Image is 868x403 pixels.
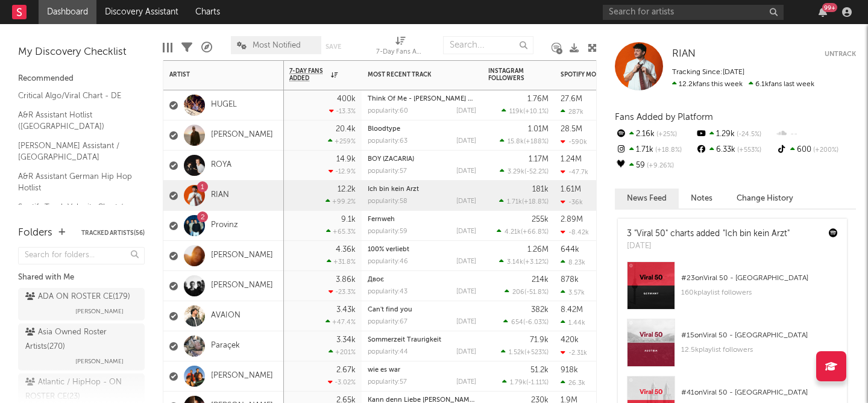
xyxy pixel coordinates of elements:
[526,169,547,175] span: -52.2 %
[338,186,356,193] div: 12.2k
[672,48,696,60] a: RIAN
[529,155,549,163] div: 1.17M
[368,156,414,163] a: BOY (ZACARIA)
[329,348,356,356] div: +201 %
[169,71,260,78] div: Artist
[528,125,549,133] div: 1.01M
[336,246,356,254] div: 4.36k
[615,127,695,142] div: 2.16k
[512,289,524,296] span: 206
[329,107,356,115] div: -13.3 %
[18,89,133,102] a: Critical Algo/Viral Chart - DE
[603,5,784,20] input: Search for artists
[681,286,838,300] div: 160k playlist followers
[500,167,549,175] div: ( )
[75,304,124,319] span: [PERSON_NAME]
[211,251,273,261] a: [PERSON_NAME]
[509,108,523,115] span: 119k
[201,30,212,65] div: A&R Pipeline
[456,319,476,325] div: [DATE]
[627,240,790,252] div: [DATE]
[18,201,133,225] a: Spotify Track Velocity Chart / DE
[532,276,549,284] div: 214k
[368,379,407,386] div: popularity: 57
[211,281,273,291] a: [PERSON_NAME]
[523,229,547,236] span: +66.8 %
[368,276,384,283] a: Двоє
[211,100,237,110] a: HUGEL
[672,69,744,76] span: Tracking Since: [DATE]
[672,81,743,88] span: 12.2k fans this week
[561,138,587,146] div: -590k
[368,246,476,253] div: 100% verliebt
[500,137,549,145] div: ( )
[181,30,192,65] div: Filters
[368,126,476,133] div: Bloodtype
[561,289,585,296] div: 3.57k
[368,289,407,295] div: popularity: 43
[368,126,400,133] a: Bloodtype
[368,307,476,313] div: Can't find you
[679,189,725,208] button: Notes
[456,138,476,145] div: [DATE]
[18,139,133,164] a: [PERSON_NAME] Assistant / [GEOGRAPHIC_DATA]
[735,147,761,154] span: +553 %
[510,380,526,386] span: 1.79k
[368,216,476,223] div: Fernweh
[561,258,585,266] div: 8.23k
[528,380,547,386] span: -1.11 %
[655,131,677,138] span: +25 %
[81,230,145,236] button: Tracked Artists(56)
[531,306,549,314] div: 382k
[561,366,578,374] div: 918k
[328,137,356,145] div: +259 %
[18,108,133,133] a: A&R Assistant Hotlist ([GEOGRAPHIC_DATA])
[615,189,679,208] button: News Feed
[368,349,408,355] div: popularity: 44
[336,336,356,344] div: 3.34k
[18,45,145,60] div: My Discovery Checklist
[627,228,790,240] div: 3 "Viral 50" charts added
[618,261,847,319] a: #23onViral 50 - [GEOGRAPHIC_DATA]160kplaylist followers
[526,139,547,145] span: +188 %
[368,198,407,205] div: popularity: 58
[368,258,408,265] div: popularity: 46
[735,131,761,138] span: -24.5 %
[368,71,458,78] div: Most Recent Track
[328,378,356,386] div: -3.02 %
[825,48,856,60] button: Untrack
[497,228,549,236] div: ( )
[723,230,790,238] a: "Ich bin kein Arzt"
[811,147,838,154] span: +200 %
[672,49,696,59] span: RIAN
[456,108,476,114] div: [DATE]
[336,276,356,284] div: 3.86k
[530,366,549,374] div: 51.2k
[211,190,229,201] a: RIAN
[368,337,476,343] div: Sommerzeit Traurigkeit
[329,167,356,175] div: -12.9 %
[530,336,549,344] div: 71.9k
[509,349,524,356] span: 1.52k
[681,328,838,343] div: # 15 on Viral 50 - [GEOGRAPHIC_DATA]
[561,349,587,357] div: -2.31k
[681,386,838,400] div: # 41 on Viral 50 - [GEOGRAPHIC_DATA]
[368,96,487,102] a: Think Of Me - [PERSON_NAME] Remix
[508,139,524,145] span: 15.8k
[336,306,356,314] div: 3.43k
[211,371,273,381] a: [PERSON_NAME]
[329,288,356,296] div: -23.3 %
[376,45,424,60] div: 7-Day Fans Added (7-Day Fans Added)
[505,288,549,296] div: ( )
[336,155,356,163] div: 14.9k
[499,198,549,205] div: ( )
[561,379,585,387] div: 26.3k
[561,246,579,254] div: 644k
[561,306,583,314] div: 8.42M
[18,270,145,285] div: Shared with Me
[456,258,476,265] div: [DATE]
[25,290,130,304] div: ADA ON ROSTER CE ( 179 )
[776,127,856,142] div: --
[561,155,582,163] div: 1.24M
[368,168,407,175] div: popularity: 57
